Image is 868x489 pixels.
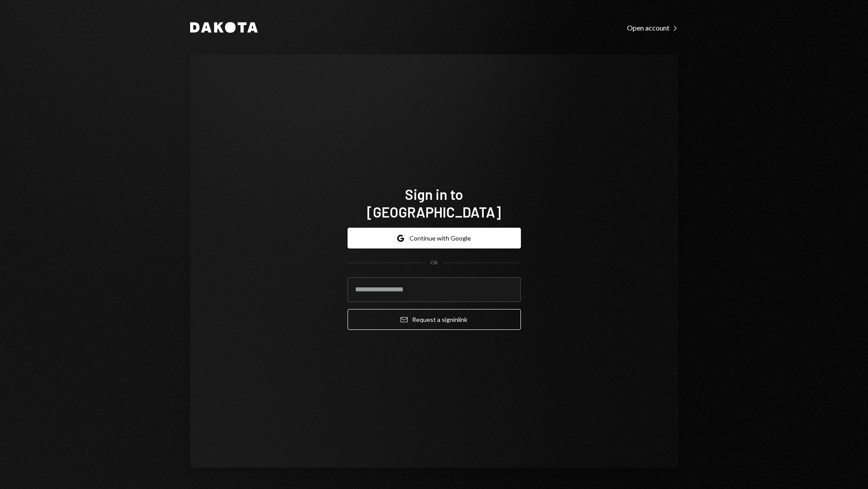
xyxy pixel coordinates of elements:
h1: Sign in to [GEOGRAPHIC_DATA] [348,185,521,221]
button: Request a signinlink [348,309,521,330]
div: Open account [627,23,678,32]
a: Open account [627,23,678,32]
div: OR [430,259,438,267]
button: Continue with Google [348,228,521,248]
